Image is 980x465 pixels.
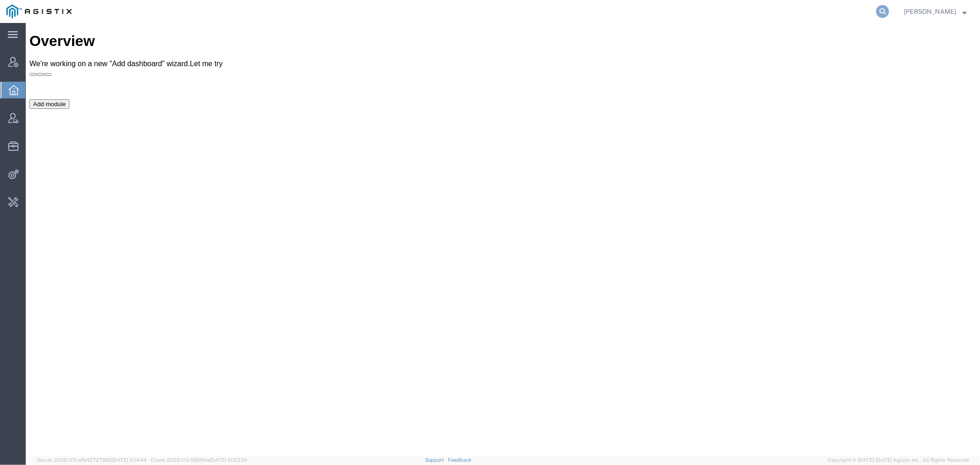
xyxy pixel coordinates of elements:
span: Client: 2025.17.0-159f9de [151,457,247,463]
span: Carrie Virgilio [904,6,956,17]
span: Server: 2025.17.0-efb42727865 [37,457,147,463]
a: Support [425,457,448,463]
a: Let me try [164,37,197,45]
a: Feedback [448,457,471,463]
button: Add module [4,76,44,86]
span: Copyright © [DATE]-[DATE] Agistix Inc., All Rights Reserved [827,456,969,464]
button: [PERSON_NAME] [903,6,967,17]
span: [DATE] 11:14:44 [112,457,147,463]
iframe: FS Legacy Container [26,23,980,455]
span: [DATE] 10:23:34 [210,457,247,463]
img: logo [6,5,72,18]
